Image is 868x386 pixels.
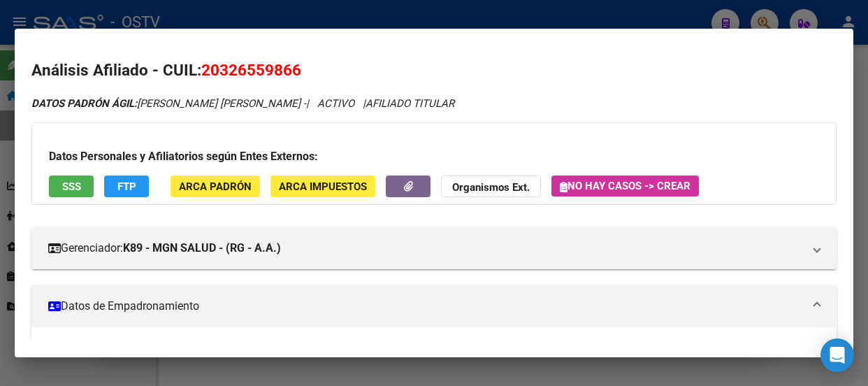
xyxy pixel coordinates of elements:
[48,298,803,315] mat-panel-title: Datos de Empadronamiento
[551,176,699,196] button: No hay casos -> Crear
[31,59,837,83] h2: Análisis Afiliado - CUIL:
[201,61,301,79] span: 20326559866
[279,180,367,193] span: ARCA Impuestos
[31,97,306,110] span: [PERSON_NAME] [PERSON_NAME] -
[62,180,81,193] span: SSS
[179,180,252,193] span: ARCA Padrón
[31,97,137,110] strong: DATOS PADRÓN ÁGIL:
[270,176,375,197] button: ARCA Impuestos
[117,180,136,193] span: FTP
[31,285,837,327] mat-expansion-panel-header: Datos de Empadronamiento
[441,176,541,197] button: Organismos Ext.
[104,176,149,197] button: FTP
[49,148,819,165] h3: Datos Personales y Afiliatorios según Entes Externos:
[366,97,454,110] span: AFILIADO TITULAR
[48,240,803,257] mat-panel-title: Gerenciador:
[560,180,690,192] span: No hay casos -> Crear
[171,176,260,197] button: ARCA Padrón
[31,227,837,269] mat-expansion-panel-header: Gerenciador:K89 - MGN SALUD - (RG - A.A.)
[31,97,454,110] i: | ACTIVO |
[820,338,854,372] div: Open Intercom Messenger
[49,176,94,197] button: SSS
[452,181,530,194] strong: Organismos Ext.
[123,240,281,257] strong: K89 - MGN SALUD - (RG - A.A.)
